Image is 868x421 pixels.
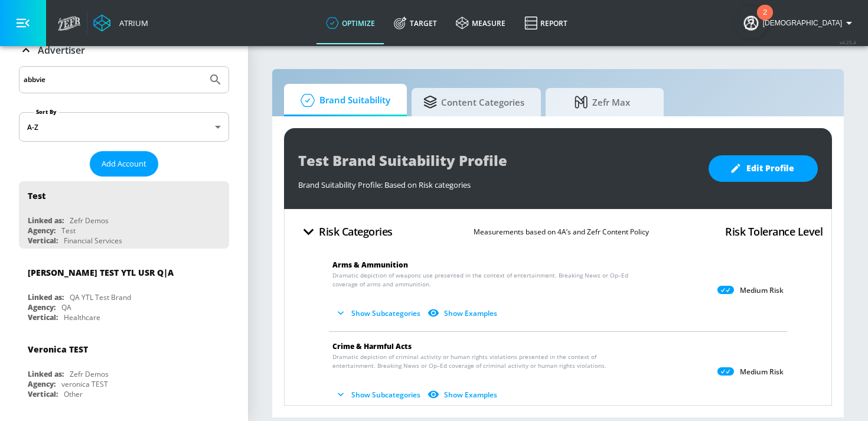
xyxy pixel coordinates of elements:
[332,353,635,370] span: Dramatic depiction of criminal activity or human rights violations presented in the context of en...
[296,86,390,115] span: Brand Suitability
[384,2,446,44] a: Target
[332,341,412,351] span: Crime & Harmful Acts
[28,379,56,389] div: Agency:
[19,335,229,402] div: Veronica TESTLinked as:Zefr DemosAgency:veronica TESTVertical:Other
[740,367,784,377] p: Medium Risk
[709,155,818,182] button: Edit Profile
[24,72,203,87] input: Search by name
[319,223,393,240] h4: Risk Categories
[34,108,59,116] label: Sort By
[64,312,100,322] div: Healthcare
[725,223,823,240] h4: Risk Tolerance Level
[28,236,58,246] div: Vertical:
[446,2,515,44] a: measure
[61,302,71,312] div: QA
[19,181,229,249] div: TestLinked as:Zefr DemosAgency:TestVertical:Financial Services
[28,312,58,322] div: Vertical:
[93,14,148,32] a: Atrium
[28,216,64,226] div: Linked as:
[332,271,635,289] span: Dramatic depiction of weapons use presented in the context of entertainment. Breaking News or Op–...
[64,236,122,246] div: Financial Services
[28,369,64,379] div: Linked as:
[732,161,794,176] span: Edit Profile
[298,174,697,190] div: Brand Suitability Profile: Based on Risk categories
[70,292,131,302] div: QA YTL Test Brand
[740,286,784,295] p: Medium Risk
[64,389,83,399] div: Other
[474,226,649,238] p: Measurements based on 4A’s and Zefr Content Policy
[293,218,397,246] button: Risk Categories
[19,112,229,142] div: A-Z
[203,67,229,93] button: Submit Search
[515,2,577,44] a: Report
[423,88,524,116] span: Content Categories
[115,18,148,28] div: Atrium
[28,389,58,399] div: Vertical:
[28,267,174,278] div: [PERSON_NAME] TEST YTL USR Q|A
[70,216,109,226] div: Zefr Demos
[102,157,146,171] span: Add Account
[28,344,88,355] div: Veronica TEST
[745,16,856,30] button: [DEMOGRAPHIC_DATA]
[557,88,647,116] span: Zefr Max
[28,226,56,236] div: Agency:
[28,190,45,201] div: Test
[332,260,408,270] span: Arms & Ammunition
[28,302,56,312] div: Agency:
[316,2,384,44] a: optimize
[332,385,425,404] button: Show Subcategories
[763,12,767,28] div: 2
[425,385,502,404] button: Show Examples
[90,151,158,177] button: Add Account
[840,39,856,45] span: v 4.25.4
[425,303,502,323] button: Show Examples
[61,379,108,389] div: veronica TEST
[758,19,842,27] span: login as: isaiah.turner@zefr.com
[735,6,768,39] button: Open Resource Center, 2 new notifications
[332,303,425,323] button: Show Subcategories
[19,258,229,325] div: [PERSON_NAME] TEST YTL USR Q|ALinked as:QA YTL Test BrandAgency:QAVertical:Healthcare
[28,292,64,302] div: Linked as:
[38,44,85,57] p: Advertiser
[19,34,229,67] div: Advertiser
[70,369,109,379] div: Zefr Demos
[61,226,76,236] div: Test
